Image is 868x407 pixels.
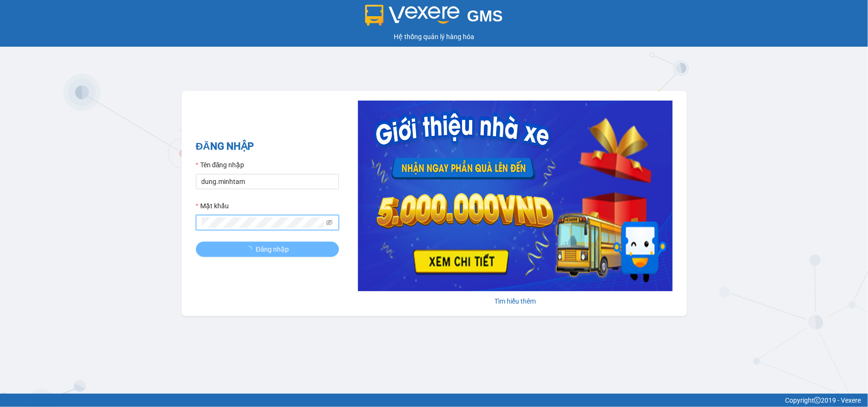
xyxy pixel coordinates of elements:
[326,219,333,226] span: eye-invisible
[196,160,245,170] label: Tên đăng nhập
[196,174,339,189] input: Tên đăng nhập
[814,397,821,404] span: copyright
[365,5,460,26] img: logo 2
[196,201,229,211] label: Mật khẩu
[7,395,861,406] div: Copyright 2019 - Vexere
[358,296,673,306] div: Tìm hiểu thêm
[2,31,866,42] div: Hệ thống quản lý hàng hóa
[196,242,339,257] button: Đăng nhập
[358,101,673,291] img: banner-0
[202,217,324,228] input: Mật khẩu
[467,7,503,25] span: GMS
[196,139,339,154] h2: ĐĂNG NHẬP
[365,14,503,22] a: GMS
[245,246,256,253] span: loading
[256,244,289,254] span: Đăng nhập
